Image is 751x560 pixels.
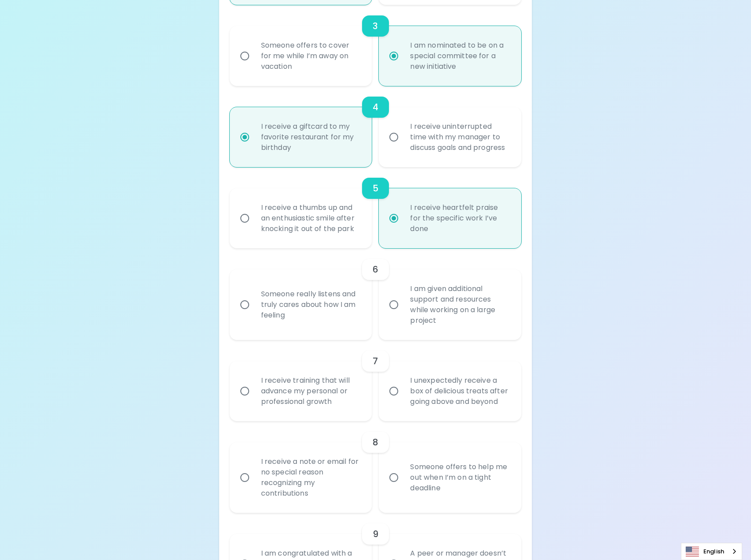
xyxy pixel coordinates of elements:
h6: 6 [373,262,378,276]
div: Language [681,543,742,560]
h6: 7 [373,354,378,368]
div: choice-group-check [230,167,522,248]
div: choice-group-check [230,5,522,86]
h6: 4 [373,100,378,114]
aside: Language selected: English [681,543,742,560]
div: Someone really listens and truly cares about how I am feeling [254,278,367,331]
h6: 8 [373,435,378,449]
h6: 5 [373,181,378,195]
div: Someone offers to cover for me while I’m away on vacation [254,30,367,82]
div: choice-group-check [230,421,522,513]
div: choice-group-check [230,340,522,421]
div: I receive a thumbs up and an enthusiastic smile after knocking it out of the park [254,192,367,245]
div: I receive training that will advance my personal or professional growth [254,365,367,418]
div: I receive a giftcard to my favorite restaurant for my birthday [254,111,367,164]
a: English [681,543,742,560]
div: I receive heartfelt praise for the specific work I’ve done [403,192,516,245]
div: Someone offers to help me out when I’m on a tight deadline [403,451,516,504]
div: choice-group-check [230,248,522,340]
div: choice-group-check [230,86,522,167]
div: I receive uninterrupted time with my manager to discuss goals and progress [403,111,516,164]
h6: 3 [373,19,378,33]
div: I unexpectedly receive a box of delicious treats after going above and beyond [403,365,516,418]
div: I am given additional support and resources while working on a large project [403,273,516,336]
h6: 9 [373,527,378,541]
div: I receive a note or email for no special reason recognizing my contributions [254,446,367,509]
div: I am nominated to be on a special committee for a new initiative [403,30,516,82]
